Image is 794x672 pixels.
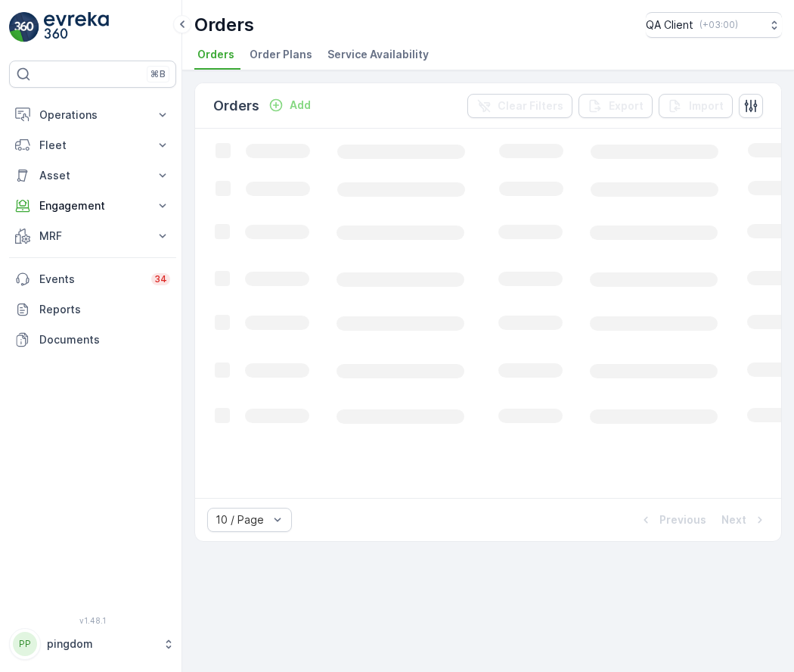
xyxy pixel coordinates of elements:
[262,96,317,114] button: Add
[646,17,693,33] p: QA Client
[9,325,176,355] a: Documents
[39,168,146,183] p: Asset
[154,273,167,285] p: 34
[9,616,176,625] span: v 1.48.1
[250,47,312,62] span: Order Plans
[44,12,109,42] img: logo_light-DOdMpM7g.png
[9,160,176,191] button: Asset
[39,332,170,347] p: Documents
[39,302,170,317] p: Reports
[9,221,176,251] button: MRF
[47,636,155,652] p: pingdom
[39,272,142,287] p: Events
[609,98,644,114] p: Export
[39,198,146,213] p: Engagement
[498,98,563,114] p: Clear Filters
[720,511,769,529] button: Next
[9,294,176,325] a: Reports
[659,512,706,527] p: Previous
[467,94,572,118] button: Clear Filters
[194,13,254,37] p: Orders
[9,191,176,221] button: Engagement
[327,47,429,62] span: Service Availability
[9,100,176,130] button: Operations
[150,68,166,80] p: ⌘B
[646,12,782,38] button: QA Client(+03:00)
[13,632,37,656] div: PP
[659,94,733,118] button: Import
[689,98,724,114] p: Import
[213,95,259,117] p: Orders
[39,138,146,153] p: Fleet
[39,229,146,244] p: MRF
[290,98,311,113] p: Add
[721,512,746,527] p: Next
[699,19,738,31] p: ( +03:00 )
[9,12,39,42] img: logo
[9,628,176,660] button: PPpingdom
[637,511,708,529] button: Previous
[9,264,176,294] a: Events34
[9,130,176,160] button: Fleet
[39,107,146,123] p: Operations
[578,94,653,118] button: Export
[197,47,234,62] span: Orders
